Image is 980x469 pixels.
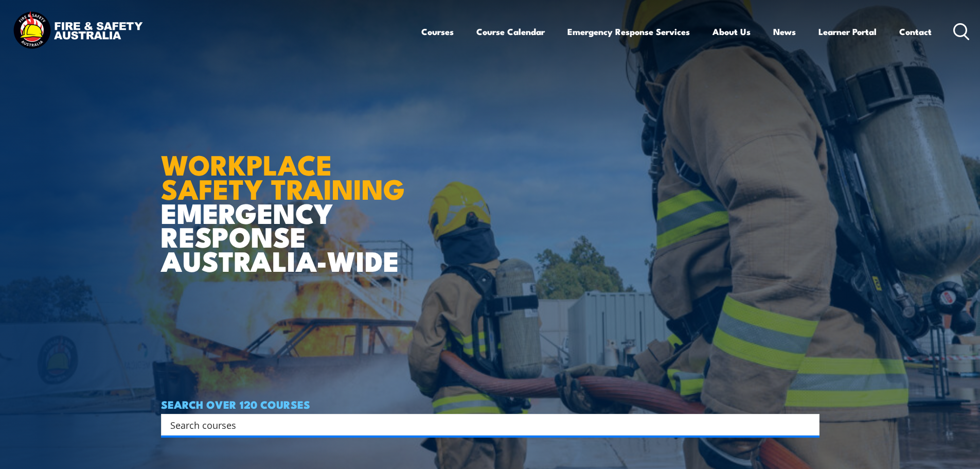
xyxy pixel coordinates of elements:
[161,398,819,410] h4: SEARCH OVER 120 COURSES
[773,18,796,45] a: News
[161,126,413,272] h1: EMERGENCY RESPONSE AUSTRALIA-WIDE
[818,18,877,45] a: Learner Portal
[161,142,405,209] strong: WORKPLACE SAFETY TRAINING
[567,18,690,45] a: Emergency Response Services
[712,18,751,45] a: About Us
[172,418,799,432] form: Search form
[476,18,545,45] a: Course Calendar
[421,18,454,45] a: Courses
[801,418,816,432] button: Search magnifier button
[899,18,932,45] a: Contact
[170,417,797,432] input: Search input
